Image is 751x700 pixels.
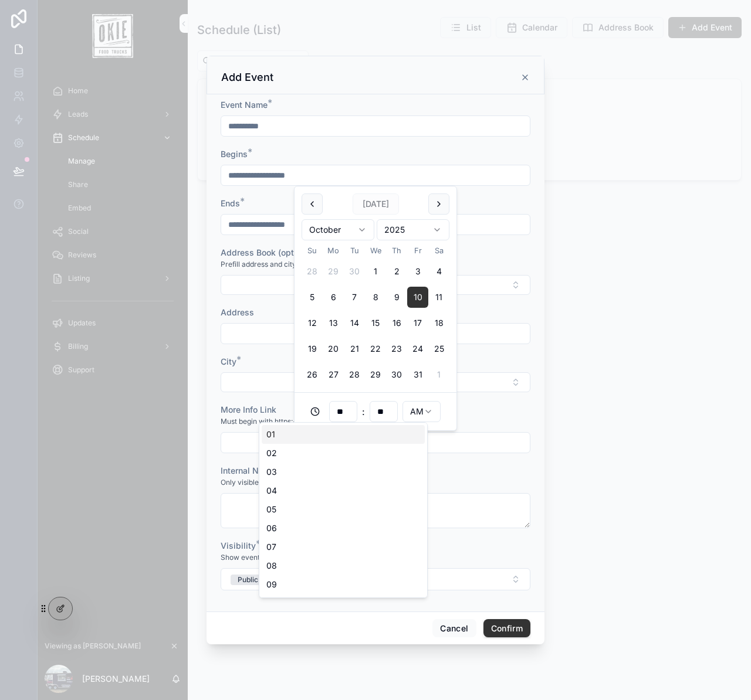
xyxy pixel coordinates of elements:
[262,594,425,613] div: 10
[323,261,344,282] button: Monday, September 29th, 2025
[386,338,407,359] button: Thursday, October 23rd, 2025
[323,287,344,308] button: Monday, October 6th, 2025
[302,338,323,359] button: Sunday, October 19th, 2025
[221,100,268,110] span: Event Name
[407,261,428,282] button: Friday, October 3rd, 2025
[365,364,386,385] button: Wednesday, October 29th, 2025
[344,287,365,308] button: Tuesday, October 7th, 2025
[221,307,254,317] span: Address
[428,364,449,385] button: Saturday, November 1st, 2025
[428,261,449,282] button: Saturday, October 4th, 2025
[365,312,386,334] button: Wednesday, October 15th, 2025
[262,556,425,575] div: 08
[262,425,425,444] div: 01
[407,287,428,308] button: Today, Friday, October 10th, 2025, selected
[407,338,428,359] button: Friday, October 24th, 2025
[262,538,425,556] div: 07
[221,275,530,295] button: Select Button
[428,287,449,308] button: Saturday, October 11th, 2025
[221,553,324,562] span: Show event in public schedule?
[365,287,386,308] button: Wednesday, October 8th, 2025
[365,245,386,256] th: Wednesday
[302,400,449,423] div: :
[262,575,425,594] div: 09
[323,364,344,385] button: Monday, October 27th, 2025
[344,245,365,256] th: Tuesday
[221,417,327,426] span: Must begin with https:// or http://
[407,245,428,256] th: Friday
[221,568,530,590] button: Select Button
[262,519,425,538] div: 06
[221,260,406,269] span: Prefill address and city with a previously saved location.
[262,463,425,481] div: 03
[344,312,365,334] button: Tuesday, October 14th, 2025
[386,245,407,256] th: Thursday
[221,356,236,366] span: City
[386,261,407,282] button: Thursday, October 2nd, 2025
[302,261,323,282] button: Sunday, September 28th, 2025
[262,500,425,519] div: 05
[323,338,344,359] button: Monday, October 20th, 2025
[221,405,276,414] span: More Info Link
[302,287,323,308] button: Sunday, October 5th, 2025
[221,478,283,487] span: Only visible to you.
[302,245,323,256] th: Sunday
[386,364,407,385] button: Thursday, October 30th, 2025
[344,364,365,385] button: Tuesday, October 28th, 2025
[221,149,248,159] span: Begins
[407,364,428,385] button: Friday, October 31st, 2025
[428,338,449,359] button: Saturday, October 25th, 2025
[262,481,425,500] div: 04
[432,619,476,638] button: Cancel
[323,245,344,256] th: Monday
[238,575,258,585] div: Public
[344,338,365,359] button: Tuesday, October 21st, 2025
[221,70,273,84] h3: Add Event
[302,245,449,385] table: October 2025
[407,312,428,334] button: Friday, October 17th, 2025
[344,261,365,282] button: Tuesday, September 30th, 2025
[259,422,428,598] div: Suggestions
[221,198,240,208] span: Ends
[386,312,407,334] button: Thursday, October 16th, 2025
[386,287,407,308] button: Thursday, October 9th, 2025
[302,364,323,385] button: Sunday, October 26th, 2025
[221,247,316,257] span: Address Book (optional)
[323,312,344,334] button: Monday, October 13th, 2025
[221,372,530,392] button: Select Button
[428,312,449,334] button: Saturday, October 18th, 2025
[262,444,425,463] div: 02
[302,312,323,334] button: Sunday, October 12th, 2025
[365,338,386,359] button: Wednesday, October 22nd, 2025
[483,619,530,638] button: Confirm
[365,261,386,282] button: Wednesday, October 1st, 2025
[221,465,276,475] span: Internal Notes
[428,245,449,256] th: Saturday
[221,541,256,551] span: Visibility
